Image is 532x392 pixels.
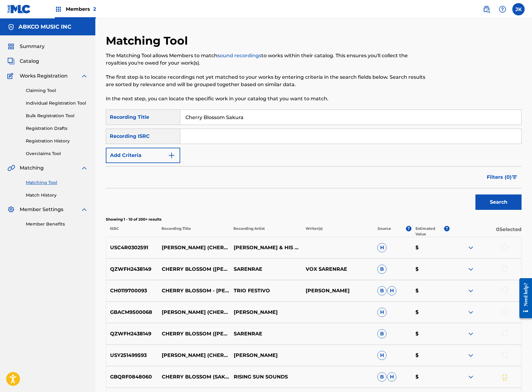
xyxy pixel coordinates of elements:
[158,373,230,381] p: CHERRY BLOSSOM (SAKURA)
[377,243,387,252] span: H
[26,179,88,186] a: Matching Tool
[377,265,387,274] span: B
[158,309,230,316] p: [PERSON_NAME] (CHERRY BLOSSOM)
[467,352,474,359] img: expand
[411,244,450,251] p: $
[377,308,387,317] span: H
[106,330,158,338] p: QZWFH2438149
[450,226,522,237] p: 0 Selected
[106,352,158,359] p: USY251499593
[158,287,230,294] p: CHERRY BLOSSOM - [PERSON_NAME]
[66,6,96,13] span: Members
[26,150,88,157] a: Overclaims Tool
[467,287,474,294] img: expand
[378,226,391,237] p: Source
[487,174,512,181] span: Filters ( 0 )
[26,192,88,198] a: Match History
[26,125,88,132] a: Registration Drafts
[20,58,39,65] span: Catalog
[81,164,88,172] img: expand
[7,58,15,65] img: Catalog
[18,23,71,30] h5: ABKCO MUSIC INC
[26,87,88,94] a: Claiming Tool
[20,72,68,80] span: Works Registration
[301,266,373,273] p: VOX SARENRAE
[229,244,301,251] p: [PERSON_NAME] & HIS LATIN JAZZ ALL-STARS
[7,5,31,14] img: MLC Logo
[387,286,396,295] span: H
[106,52,426,67] p: The Matching Tool allows Members to match to works within their catalog. This ensures you'll coll...
[229,266,301,273] p: SARENRAE
[512,3,525,15] div: User Menu
[406,226,411,231] span: ?
[7,58,39,65] a: CatalogCatalog
[106,287,158,294] p: CH0119700093
[26,100,88,106] a: Individual Registration Tool
[515,273,532,324] iframe: Resource Center
[55,6,62,13] img: Top Rightsholders
[106,95,426,102] p: In the next step, you can locate the specific work in your catalog that you want to match.
[168,152,175,159] img: 9d2ae6d4665cec9f34b9.svg
[415,226,444,237] p: Estimated Value
[411,352,450,359] p: $
[106,309,158,316] p: GBACM9500068
[20,206,63,213] span: Member Settings
[7,164,15,172] img: Matching
[467,373,474,381] img: expand
[106,217,522,222] p: Showing 1 - 10 of 200+ results
[411,266,450,273] p: $
[106,34,191,48] h2: Matching Tool
[496,3,509,15] div: Help
[387,372,396,382] span: H
[480,3,493,15] a: Public Search
[158,330,230,338] p: CHERRY BLOSSOM ([PERSON_NAME])
[501,362,532,392] iframe: Chat Widget
[499,6,506,13] img: help
[93,6,96,12] span: 2
[106,74,426,88] p: The first step is to locate recordings not yet matched to your works by entering criteria in the ...
[7,72,15,80] img: Works Registration
[467,330,474,338] img: expand
[411,373,450,381] p: $
[106,148,180,163] button: Add Criteria
[20,164,44,172] span: Matching
[301,226,373,237] p: Writer(s)
[81,72,88,80] img: expand
[26,113,88,119] a: Bulk Registration Tool
[229,287,301,294] p: TRIO FESTIVO
[377,286,387,295] span: B
[411,330,450,338] p: $
[158,266,230,273] p: CHERRY BLOSSOM ([PERSON_NAME])
[157,226,229,237] p: Recording Title
[229,373,301,381] p: RISING SUN SOUNDS
[106,266,158,273] p: QZWFH2438149
[26,221,88,227] a: Member Benefits
[444,226,450,231] span: ?
[467,244,474,251] img: expand
[377,351,387,360] span: H
[217,53,261,58] a: sound recordings
[7,43,45,50] a: SummarySummary
[7,206,15,213] img: Member Settings
[503,369,507,387] div: Drag
[483,170,522,185] button: Filters (0)
[229,330,301,338] p: SARENRAE
[229,226,301,237] p: Recording Artist
[301,287,373,294] p: [PERSON_NAME]
[512,175,517,179] img: filter
[377,329,387,338] span: B
[158,352,230,359] p: [PERSON_NAME] (CHERRY BLOSSOM)
[106,226,157,237] p: ISRC
[26,138,88,144] a: Registration History
[20,43,45,50] span: Summary
[467,309,474,316] img: expand
[7,23,15,31] img: Accounts
[7,43,15,50] img: Summary
[411,309,450,316] p: $
[158,244,230,251] p: [PERSON_NAME] (CHERRY BLOSSOM)
[106,373,158,381] p: GBQRF0848060
[377,372,387,382] span: B
[106,110,522,213] form: Search Form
